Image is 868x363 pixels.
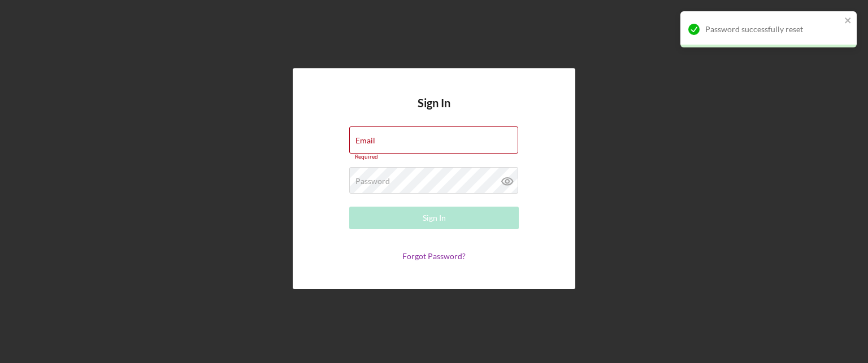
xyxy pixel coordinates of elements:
div: Sign In [423,207,446,229]
div: Required [349,154,519,160]
a: Forgot Password? [402,251,466,261]
button: close [844,16,852,27]
div: Password successfully reset [705,25,841,34]
button: Sign In [349,207,519,229]
label: Email [355,136,375,145]
h4: Sign In [418,97,450,126]
label: Password [355,177,390,186]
